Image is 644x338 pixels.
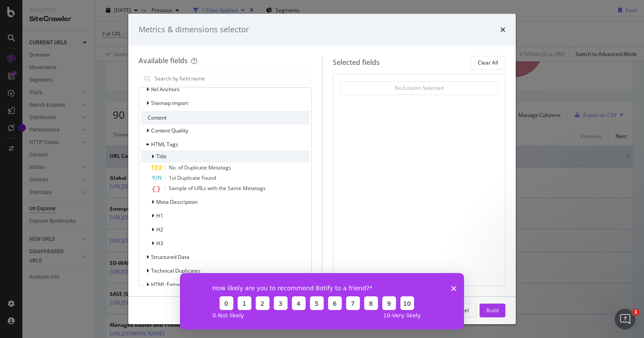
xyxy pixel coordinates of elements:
span: HTML Extract [151,281,183,288]
span: H3 [156,240,163,247]
div: Clear All [478,59,498,66]
span: H1 [156,212,163,219]
button: Build [480,304,505,317]
span: Sample of URLs with the Same Metatags [169,184,266,192]
div: Available fields [139,56,188,65]
div: Content [141,111,310,125]
span: No. of Duplicate Metatags [169,164,231,171]
button: Clear All [471,56,505,70]
span: Meta Description [156,198,198,206]
div: modal [128,14,516,324]
input: Search by field name [154,72,310,85]
span: 1st Duplicate Found [169,174,216,181]
span: Technical Duplicates [151,267,201,274]
div: Build [486,307,498,314]
span: Title [156,153,167,160]
span: H2 [156,226,163,233]
iframe: Intercom live chat [615,309,635,329]
iframe: Survey from Botify [180,273,464,329]
span: Content Quality [151,127,188,134]
span: Structured Data [151,253,189,261]
span: 1 [632,309,639,316]
div: Metrics & dimensions selector [139,24,249,35]
div: No Column Selected [395,84,443,92]
span: Rel Anchors [151,86,180,93]
div: Selected fields [333,58,380,68]
div: times [500,24,505,35]
span: HTML Tags [151,141,178,148]
span: Sitemap import [151,99,188,107]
